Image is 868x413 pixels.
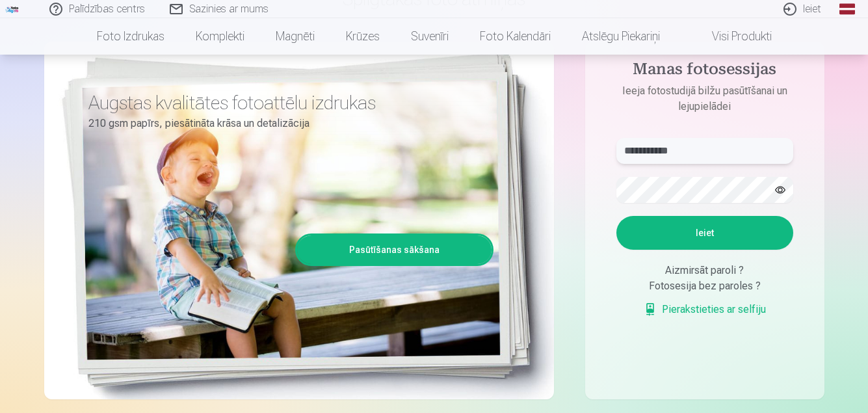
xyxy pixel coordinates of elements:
a: Komplekti [180,18,260,55]
a: Pasūtīšanas sākšana [297,235,492,264]
a: Krūzes [330,18,395,55]
a: Visi produkti [676,18,787,55]
img: /fa1 [5,5,20,13]
button: Ieiet [616,216,793,250]
a: Pierakstieties ar selfiju [644,302,766,317]
a: Foto kalendāri [464,18,566,55]
a: Atslēgu piekariņi [566,18,676,55]
a: Suvenīri [395,18,464,55]
div: Fotosesija bez paroles ? [616,278,793,294]
a: Foto izdrukas [81,18,180,55]
h3: Augstas kvalitātes fotoattēlu izdrukas [88,91,484,114]
p: 210 gsm papīrs, piesātināta krāsa un detalizācija [88,114,484,133]
a: Magnēti [260,18,330,55]
div: Aizmirsāt paroli ? [616,263,793,278]
p: Ieeja fotostudijā bilžu pasūtīšanai un lejupielādei [603,83,806,114]
h4: Manas fotosessijas [603,60,806,83]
